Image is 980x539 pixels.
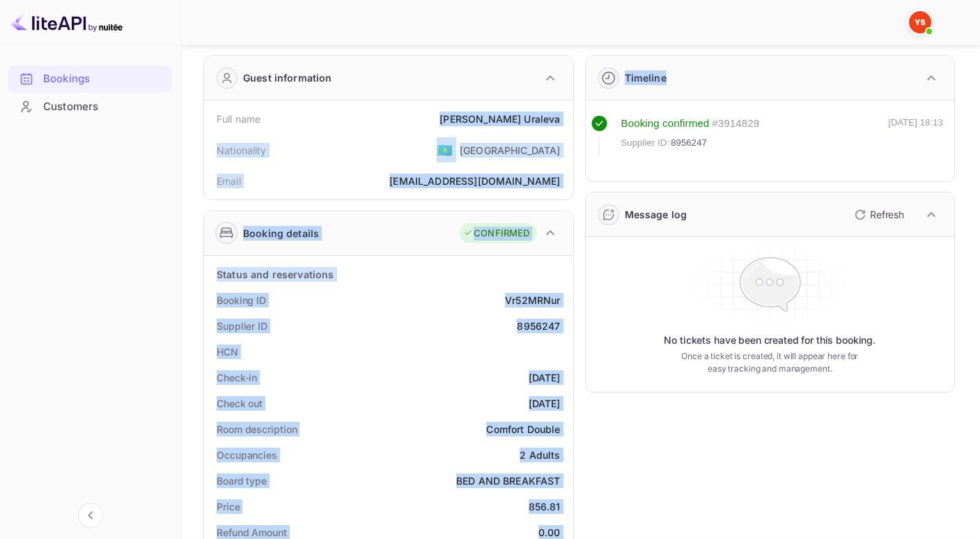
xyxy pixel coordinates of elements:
[389,174,560,188] div: [EMAIL_ADDRESS][DOMAIN_NAME]
[8,93,172,119] a: Customers
[440,112,560,126] div: [PERSON_NAME] Uraleva
[243,226,319,241] div: Booking details
[870,207,904,222] p: Refresh
[8,66,172,91] a: Bookings
[505,293,560,308] div: Vr52MRNur
[217,174,241,188] div: Email
[671,136,707,150] span: 8956247
[78,503,103,528] button: Collapse navigation
[217,422,297,436] div: Room description
[621,136,670,150] span: Supplier ID:
[625,70,667,85] div: Timeline
[217,344,238,359] div: HCN
[712,116,759,132] div: # 3914829
[909,11,931,33] img: Yandex Support
[217,319,267,333] div: Supplier ID
[217,499,240,514] div: Price
[217,473,267,488] div: Board type
[437,137,453,162] span: United States
[43,71,165,87] div: Bookings
[529,370,561,385] div: [DATE]
[621,116,710,132] div: Booking confirmed
[888,116,943,156] div: [DATE] 18:13
[456,473,561,488] div: BED AND BREAKFAST
[517,319,560,333] div: 8956247
[671,350,868,375] p: Once a ticket is created, it will appear here for easy tracking and management.
[43,99,165,115] div: Customers
[463,227,529,241] div: CONFIRMED
[625,207,687,222] div: Message log
[8,93,172,121] div: Customers
[217,448,277,462] div: Occupancies
[11,11,123,33] img: LiteAPI logo
[243,70,332,85] div: Guest information
[460,143,561,158] div: [GEOGRAPHIC_DATA]
[520,448,560,462] div: 2 Adults
[664,333,876,347] p: No tickets have been created for this booking.
[217,267,334,282] div: Status and reservations
[486,422,560,436] div: Comfort Double
[217,370,257,385] div: Check-in
[846,204,910,226] button: Refresh
[217,396,263,411] div: Check out
[217,143,267,158] div: Nationality
[8,66,172,93] div: Bookings
[217,112,260,126] div: Full name
[217,293,266,308] div: Booking ID
[529,396,561,411] div: [DATE]
[529,499,561,514] div: 856.81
